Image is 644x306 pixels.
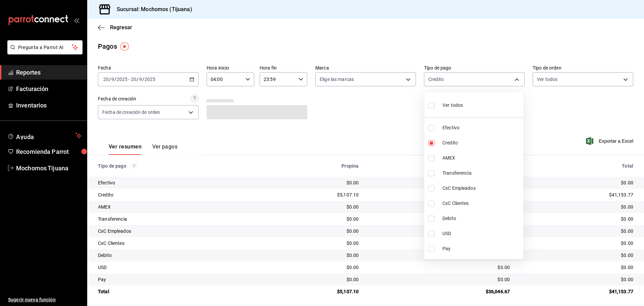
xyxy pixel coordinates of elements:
span: AMEX [442,155,521,162]
span: CxC Empleados [442,185,521,192]
span: Pay [442,245,521,252]
span: Debito [442,215,521,222]
span: USD [442,230,521,237]
img: Tooltip marker [120,42,129,51]
span: Efectivo [442,124,521,131]
span: CxC Clientes [442,200,521,207]
span: Ver todos [442,102,463,109]
span: Credito [442,139,521,146]
span: Transferencia [442,170,521,177]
